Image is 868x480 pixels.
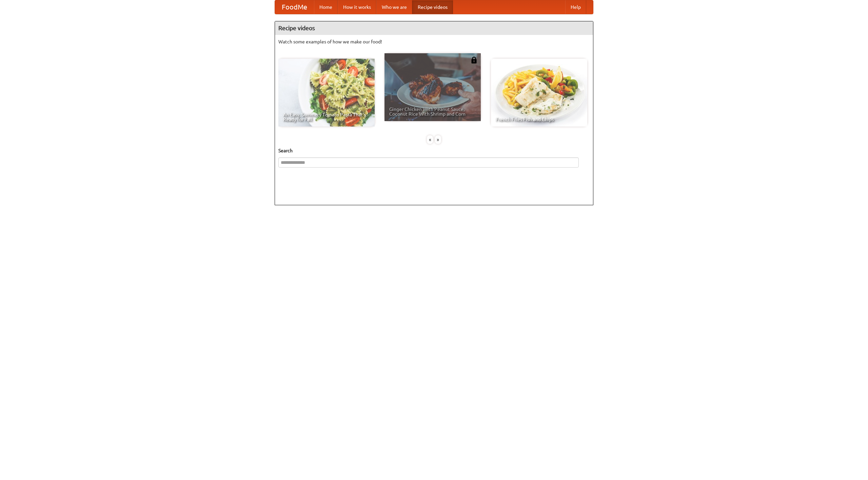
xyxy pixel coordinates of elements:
[496,117,583,122] span: French Fries Fish and Chips
[412,0,453,14] a: Recipe videos
[471,57,477,63] img: 483408.png
[435,135,441,144] div: »
[278,147,590,154] h5: Search
[278,38,590,45] p: Watch some examples of how we make our food!
[338,0,376,14] a: How it works
[275,21,593,35] h4: Recipe videos
[283,112,370,122] span: An Easy, Summery Tomato Pasta That's Ready for Fall
[275,0,314,14] a: FoodMe
[427,135,433,144] div: «
[565,0,586,14] a: Help
[491,59,587,127] a: French Fries Fish and Chips
[314,0,338,14] a: Home
[376,0,412,14] a: Who we are
[278,59,375,127] a: An Easy, Summery Tomato Pasta That's Ready for Fall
